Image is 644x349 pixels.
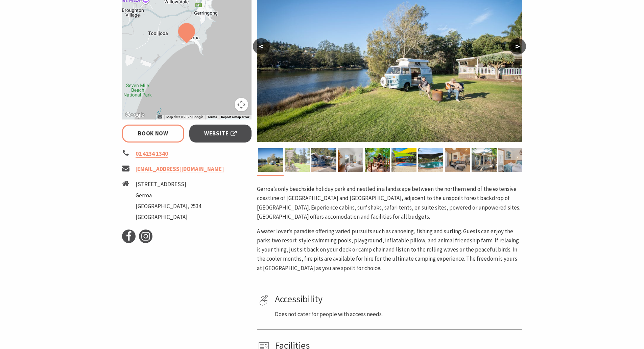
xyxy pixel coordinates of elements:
[204,129,237,138] span: Website
[509,38,526,54] button: >
[418,148,443,172] img: Beachside Pool
[391,148,416,172] img: jumping pillow
[275,293,520,305] h4: Accessibility
[136,150,168,158] a: 02 4234 1340
[253,38,270,54] button: <
[136,165,224,173] a: [EMAIL_ADDRESS][DOMAIN_NAME]
[257,227,522,273] p: A water lover’s paradise offering varied pursuits such as canoeing, fishing and surfing. Guests c...
[257,184,522,221] p: Gerroa’s only beachside holiday park and nestled in a landscape between the northern end of the e...
[136,202,201,211] li: [GEOGRAPHIC_DATA], 2534
[338,148,363,172] img: shack 2
[235,98,248,111] button: Map camera controls
[136,191,201,200] li: Gerroa
[136,180,201,189] li: [STREET_ADDRESS]
[189,125,252,143] a: Website
[445,148,470,172] img: fireplace
[166,115,203,119] span: Map data ©2025 Google
[365,148,390,172] img: Safari Tents at Seven Mile Beach Holiday Park
[124,111,146,119] a: Open this area in Google Maps (opens a new window)
[285,148,310,172] img: Welcome to Seven Mile Beach Holiday Park
[158,115,162,119] button: Keyboard shortcuts
[124,111,146,119] img: Google
[275,310,520,319] p: Does not cater for people with access needs.
[136,213,201,222] li: [GEOGRAPHIC_DATA]
[122,125,185,143] a: Book Now
[207,115,217,119] a: Terms (opens in new tab)
[498,148,523,172] img: cabin bedroom
[258,148,283,172] img: Combi Van, Camping, Caravanning, Sites along Crooked River at Seven Mile Beach Holiday Park
[311,148,336,172] img: Surf shak
[221,115,249,119] a: Report a map error
[472,148,497,172] img: Couple on cabin deck at Seven Mile Beach Holiday Park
